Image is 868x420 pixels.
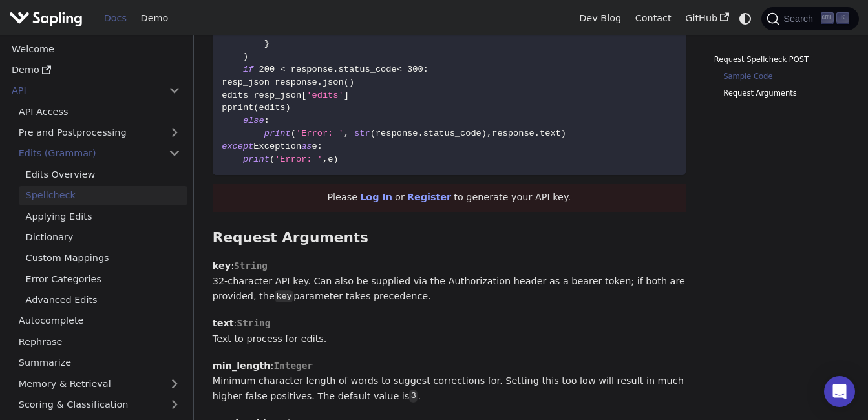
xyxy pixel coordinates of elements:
span: status_code [423,129,482,138]
span: 'edits' [306,90,343,100]
span: json [323,78,344,87]
span: text [540,129,561,138]
a: Pre and Postprocessing [12,123,187,142]
span: resp_json [222,78,270,87]
span: , [344,129,349,138]
a: Rephrase [12,332,187,351]
span: ( [270,154,275,164]
span: ) [286,103,291,112]
a: Dev Blog [572,8,628,28]
span: ) [333,154,338,164]
a: Advanced Edits [19,291,187,310]
span: String [237,318,270,328]
span: 'Error: ' [296,129,344,138]
span: edits [259,103,286,112]
p: : 32-character API key. Can also be supplied via the Authorization header as a bearer token; if b... [213,258,686,304]
a: Dictionary [19,228,187,247]
span: ( [253,103,259,112]
strong: key [213,260,231,271]
span: response [291,65,333,74]
span: Search [779,14,821,24]
span: : [317,142,323,151]
span: ) [349,78,354,87]
a: Demo [5,61,187,79]
span: ) [482,129,487,138]
span: = [270,78,275,87]
a: Edits (Grammar) [12,144,187,163]
a: Autocomplete [12,311,187,330]
a: Scoring & Classification [12,395,187,414]
h3: Request Arguments [213,229,686,247]
span: <= [280,65,290,74]
a: Custom Mappings [19,249,187,268]
span: Integer [273,361,313,371]
a: Register [407,192,451,202]
span: = [248,90,253,100]
code: 3 [409,390,418,403]
span: : [264,116,270,125]
a: Welcome [5,39,187,58]
span: [ [301,90,306,100]
span: < [397,65,402,74]
span: . [317,78,323,87]
span: , [487,129,492,138]
span: 200 [259,65,275,74]
strong: min_length [213,361,271,371]
a: API [5,81,162,100]
span: e [328,154,333,164]
a: Error Categories [19,269,187,288]
span: pprint [222,103,253,112]
span: . [535,129,540,138]
span: except [222,142,253,151]
span: else [243,116,264,125]
span: print [264,129,291,138]
span: response [492,129,535,138]
span: response [376,129,418,138]
p: : Minimum character length of words to suggest corrections for. Setting this too low will result ... [213,359,686,404]
a: Spellcheck [19,186,187,205]
a: Log In [360,192,392,202]
a: GitHub [678,8,736,28]
a: API Access [12,102,187,121]
span: . [333,65,338,74]
span: 'Error: ' [275,154,323,164]
span: Exception [253,142,301,151]
div: Open Intercom Messenger [824,376,855,407]
button: Search (Ctrl+K) [761,7,858,30]
a: Demo [134,8,175,28]
span: resp_json [253,90,301,100]
span: } [264,39,270,48]
span: : [423,65,429,74]
span: 300 [407,65,423,74]
span: , [323,154,328,164]
span: ) [243,52,248,61]
strong: text [213,318,234,328]
a: Docs [97,8,134,28]
span: ( [291,129,296,138]
span: edits [222,90,248,100]
span: response [275,78,317,87]
span: e [312,142,317,151]
button: Collapse sidebar category 'API' [162,81,187,100]
span: ( [344,78,349,87]
a: Sample Code [723,70,840,83]
span: . [418,129,423,138]
p: : Text to process for edits. [213,316,686,347]
code: key [275,290,293,303]
span: print [243,154,270,164]
div: Please or to generate your API key. [213,184,686,212]
a: Request Spellcheck POST [714,54,845,66]
a: Edits Overview [19,165,187,184]
span: ) [561,129,566,138]
a: Contact [628,8,679,28]
span: ( [370,129,376,138]
kbd: K [836,12,849,24]
span: if [243,65,253,74]
a: Applying Edits [19,207,187,226]
span: as [301,142,312,151]
button: Switch between dark and light mode (currently system mode) [736,9,755,28]
a: Sapling.ai [9,9,87,28]
a: Memory & Retrieval [12,374,187,393]
a: Request Arguments [723,87,840,100]
span: status_code [339,65,397,74]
